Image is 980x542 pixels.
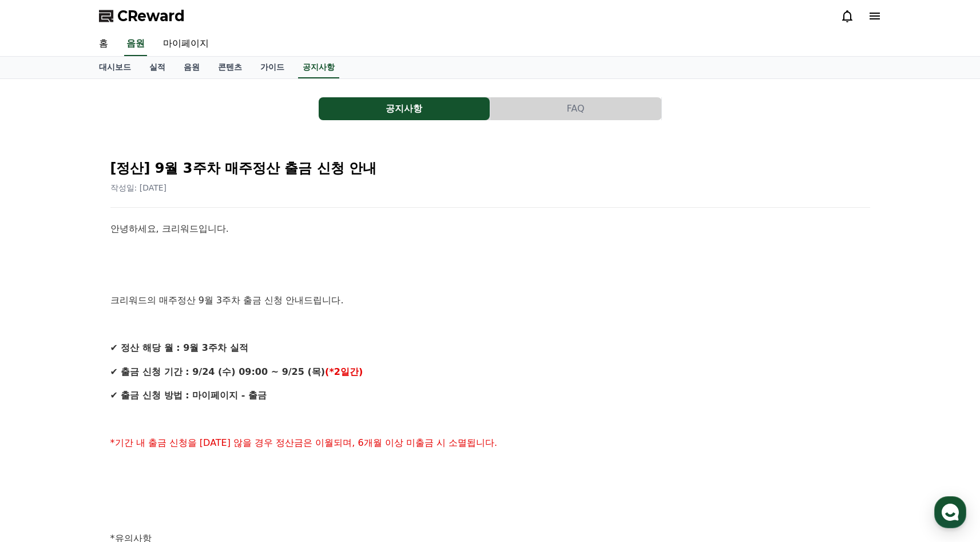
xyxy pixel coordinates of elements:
[110,183,167,192] span: 작성일: [DATE]
[110,293,870,308] p: 크리워드의 매주정산 9월 3주차 출금 신청 안내드립니다.
[298,57,339,78] a: 공지사항
[490,97,662,120] a: FAQ
[110,390,267,401] strong: ✔ 출금 신청 방법 : 마이페이지 - 출금
[110,221,870,236] p: 안녕하세요, 크리워드입니다.
[490,97,661,120] button: FAQ
[110,437,498,448] span: *기간 내 출금 신청을 [DATE] 않을 경우 정산금은 이월되며, 6개월 이상 미출금 시 소멸됩니다.
[90,32,117,56] a: 홈
[251,57,293,78] a: 가이드
[90,57,140,78] a: 대시보드
[140,57,174,78] a: 실적
[209,57,251,78] a: 콘텐츠
[325,366,363,377] strong: (*2일간)
[117,7,185,25] span: CReward
[174,57,209,78] a: 음원
[154,32,218,56] a: 마이페이지
[110,342,248,353] strong: ✔ 정산 해당 월 : 9월 3주차 실적
[124,32,147,56] a: 음원
[110,366,326,377] strong: ✔ 출금 신청 기간 : 9/24 (수) 09:00 ~ 9/25 (목)
[319,97,490,120] button: 공지사항
[99,7,185,25] a: CReward
[110,159,870,177] h2: [정산] 9월 3주차 매주정산 출금 신청 안내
